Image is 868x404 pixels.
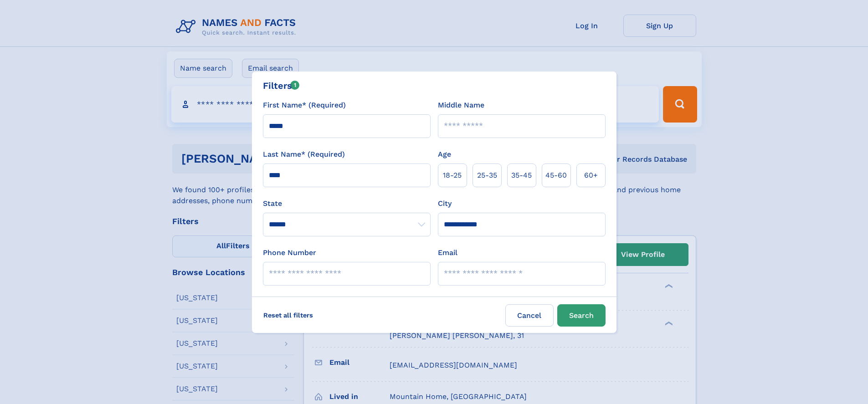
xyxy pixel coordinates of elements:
[438,198,452,209] label: City
[263,198,431,209] label: State
[263,79,300,92] div: Filters
[545,170,567,181] span: 45‑60
[263,247,316,258] label: Phone Number
[443,170,462,181] span: 18‑25
[438,149,451,160] label: Age
[257,304,319,326] label: Reset all filters
[505,304,554,327] label: Cancel
[438,247,457,258] label: Email
[557,304,606,327] button: Search
[263,149,345,160] label: Last Name* (Required)
[584,170,598,181] span: 60+
[438,100,484,111] label: Middle Name
[477,170,497,181] span: 25‑35
[511,170,532,181] span: 35‑45
[263,100,346,111] label: First Name* (Required)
